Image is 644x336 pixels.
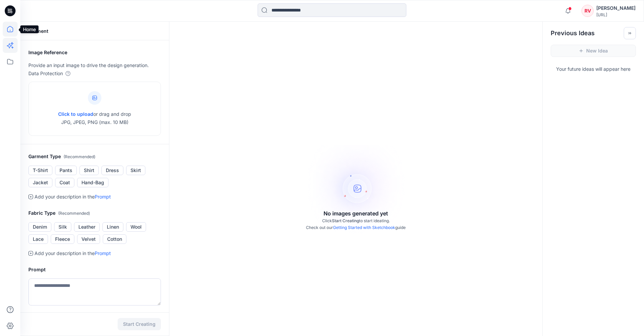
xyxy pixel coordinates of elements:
[126,166,145,175] button: Skirt
[34,193,111,201] p: Add your description in the
[28,61,161,69] p: Provide an input image to drive the design generation.
[102,222,123,232] button: Linen
[64,154,95,159] span: ( Recommended )
[333,225,395,230] a: Getting Started with Sketchbook
[596,4,636,12] div: [PERSON_NAME]
[95,250,111,256] a: Prompt
[28,178,52,187] button: Jacket
[28,152,161,161] h2: Garment Type
[581,5,594,17] div: RV
[28,222,51,232] button: Denim
[28,266,161,274] h2: Prompt
[58,211,90,216] span: ( Recommended )
[306,217,406,231] p: Click to start ideating. Check out our guide
[28,234,48,244] button: Lace
[74,222,100,232] button: Leather
[551,29,595,37] h2: Previous Ideas
[28,48,161,57] h2: Image Reference
[58,111,93,117] span: Click to upload
[77,234,100,244] button: Velvet
[103,234,126,244] button: Cotton
[58,110,131,126] p: or drag and drop JPG, JPEG, PNG (max. 10 MB)
[55,166,77,175] button: Pants
[101,166,123,175] button: Dress
[77,178,109,187] button: Hand-Bag
[543,62,644,73] p: Your future ideas will appear here
[54,222,71,232] button: Silk
[51,234,74,244] button: Fleece
[79,166,99,175] button: Shirt
[28,166,52,175] button: T-Shirt
[28,69,63,78] p: Data Protection
[55,178,74,187] button: Coat
[34,249,111,257] p: Add your description in the
[324,209,388,217] p: No images generated yet
[126,222,146,232] button: Wool
[596,12,636,17] div: [URL]
[95,194,111,199] a: Prompt
[624,27,636,39] button: Toggle idea bar
[28,209,161,217] h2: Fabric Type
[332,218,359,223] span: Start Creating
